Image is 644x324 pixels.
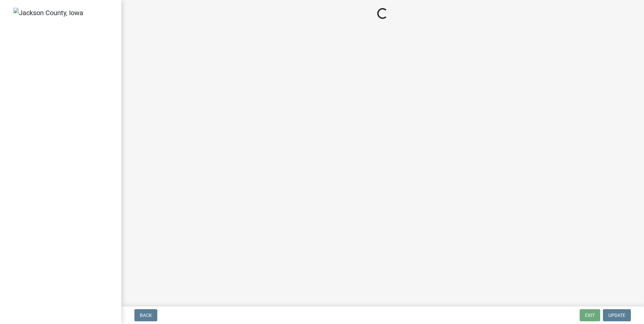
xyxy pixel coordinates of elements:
[140,313,152,318] span: Back
[580,309,600,321] button: Exit
[603,309,631,321] button: Update
[608,313,625,318] span: Update
[134,309,157,321] button: Back
[13,8,83,18] img: Jackson County, Iowa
